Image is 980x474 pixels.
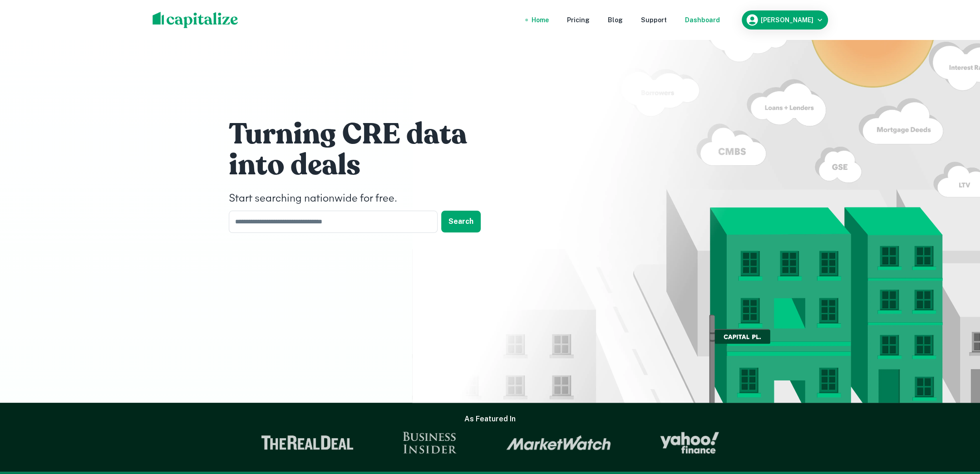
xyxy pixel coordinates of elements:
img: Business Insider [403,432,457,454]
img: Yahoo Finance [660,432,719,454]
h1: into deals [229,147,501,183]
a: Support [641,15,667,25]
a: Blog [608,15,623,25]
img: Market Watch [506,435,611,450]
h4: Start searching nationwide for free. [229,191,501,207]
h6: [PERSON_NAME] [761,17,813,23]
button: Search [441,211,481,232]
button: [PERSON_NAME] [742,10,828,30]
iframe: Chat Widget [935,401,980,445]
img: The Real Deal [261,435,354,450]
a: Dashboard [685,15,720,25]
a: Home [532,15,549,25]
h1: Turning CRE data [229,116,501,153]
img: capitalize-logo.png [153,12,238,28]
a: Pricing [567,15,590,25]
h6: As Featured In [464,414,516,425]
